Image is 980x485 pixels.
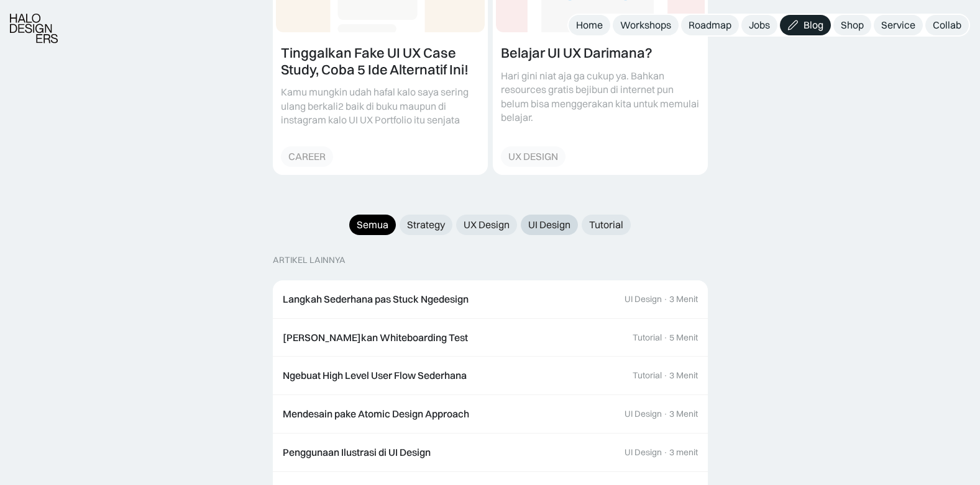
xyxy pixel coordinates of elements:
[273,280,708,319] a: Langkah Sederhana pas Stuck NgedesignUI Design·3 Menit
[273,319,708,357] a: [PERSON_NAME]kan Whiteboarding TestTutorial·5 Menit
[663,294,668,305] div: ·
[569,15,610,35] a: Home
[874,15,923,35] a: Service
[589,218,623,231] div: Tutorial
[841,19,864,32] div: Shop
[663,332,668,343] div: ·
[283,331,468,344] div: [PERSON_NAME]kan Whiteboarding Test
[689,19,731,32] div: Roadmap
[625,447,662,458] div: UI Design
[669,409,698,419] div: 3 Menit
[669,332,698,343] div: 5 Menit
[881,19,915,32] div: Service
[663,447,668,458] div: ·
[741,15,777,35] a: Jobs
[613,15,679,35] a: Workshops
[407,218,445,231] div: Strategy
[625,409,662,419] div: UI Design
[283,369,467,382] div: Ngebuat High Level User Flow Sederhana
[804,19,823,32] div: Blog
[925,15,969,35] a: Collab
[933,19,961,32] div: Collab
[357,218,388,231] div: Semua
[576,19,603,32] div: Home
[663,370,668,381] div: ·
[620,19,671,32] div: Workshops
[681,15,739,35] a: Roadmap
[633,332,662,343] div: Tutorial
[273,357,708,395] a: Ngebuat High Level User Flow SederhanaTutorial·3 Menit
[283,446,431,459] div: Penggunaan Ilustrasi di UI Design
[283,407,469,420] div: Mendesain pake Atomic Design Approach
[625,294,662,305] div: UI Design
[283,293,469,306] div: Langkah Sederhana pas Stuck Ngedesign
[528,218,570,231] div: UI Design
[273,395,708,434] a: Mendesain pake Atomic Design ApproachUI Design·3 Menit
[749,19,770,32] div: Jobs
[464,218,510,231] div: UX Design
[633,370,662,381] div: Tutorial
[669,294,698,305] div: 3 Menit
[833,15,871,35] a: Shop
[273,255,346,265] div: ARTIKEL LAINNYA
[663,409,668,419] div: ·
[669,370,698,381] div: 3 Menit
[669,447,698,458] div: 3 menit
[780,15,831,35] a: Blog
[273,434,708,472] a: Penggunaan Ilustrasi di UI DesignUI Design·3 menit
